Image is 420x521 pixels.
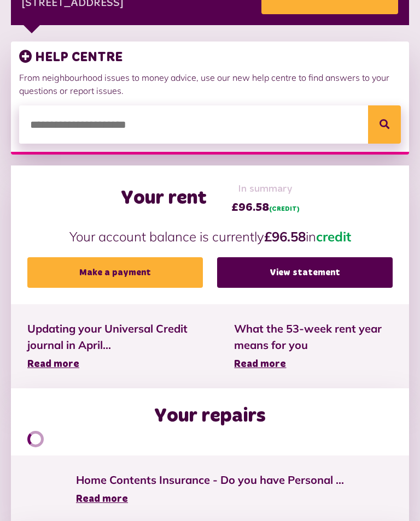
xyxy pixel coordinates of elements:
[316,228,351,245] span: credit
[76,472,344,488] span: Home Contents Insurance - Do you have Personal ...
[234,321,393,372] a: What the 53-week rent year means for you Read more
[27,227,393,246] p: Your account balance is currently in
[27,257,203,288] a: Make a payment
[231,182,300,197] span: In summary
[234,321,393,353] span: What the 53-week rent year means for you
[234,359,286,369] span: Read more
[27,359,79,369] span: Read more
[154,405,266,428] h2: Your repairs
[76,494,128,504] span: Read more
[19,71,401,97] p: From neighbourhood issues to money advice, use our new help centre to find answers to your questi...
[27,321,201,372] a: Updating your Universal Credit journal in April... Read more
[121,187,207,210] h2: Your rent
[217,257,393,288] a: View statement
[269,206,300,212] span: (CREDIT)
[27,321,201,353] span: Updating your Universal Credit journal in April...
[19,50,401,66] h3: HELP CENTRE
[231,199,300,216] span: £96.58
[76,472,344,507] a: Home Contents Insurance - Do you have Personal ... Read more
[264,228,306,245] strong: £96.58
